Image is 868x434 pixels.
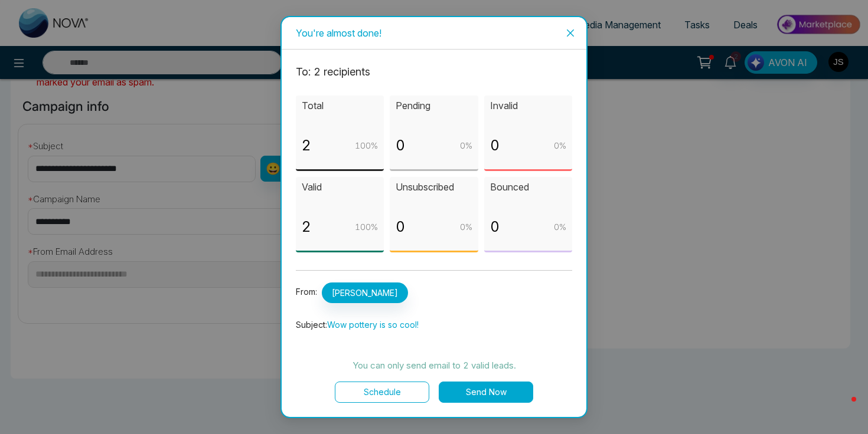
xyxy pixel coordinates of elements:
[355,139,378,152] p: 100 %
[296,282,572,303] p: From:
[355,221,378,234] p: 100 %
[566,28,575,38] span: close
[327,320,419,330] span: Wow pottery is so cool!
[460,221,472,234] p: 0 %
[396,216,405,238] p: 0
[439,382,533,403] button: Send Now
[322,282,408,303] span: [PERSON_NAME]
[296,27,572,40] div: You're almost done!
[302,216,311,238] p: 2
[396,134,405,157] p: 0
[490,216,500,238] p: 0
[490,134,500,157] p: 0
[302,134,311,157] p: 2
[296,318,572,331] p: Subject:
[554,139,566,152] p: 0 %
[828,394,856,422] iframe: Intercom live chat
[296,359,572,373] p: You can only send email to 2 valid leads.
[460,139,472,152] p: 0 %
[335,382,429,403] button: Schedule
[396,180,472,195] p: Unsubscribed
[554,17,586,49] button: Close
[490,98,566,113] p: Invalid
[490,180,566,195] p: Bounced
[396,98,472,113] p: Pending
[554,221,566,234] p: 0 %
[296,64,572,80] p: To: 2 recipient s
[302,180,378,195] p: Valid
[302,98,378,113] p: Total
